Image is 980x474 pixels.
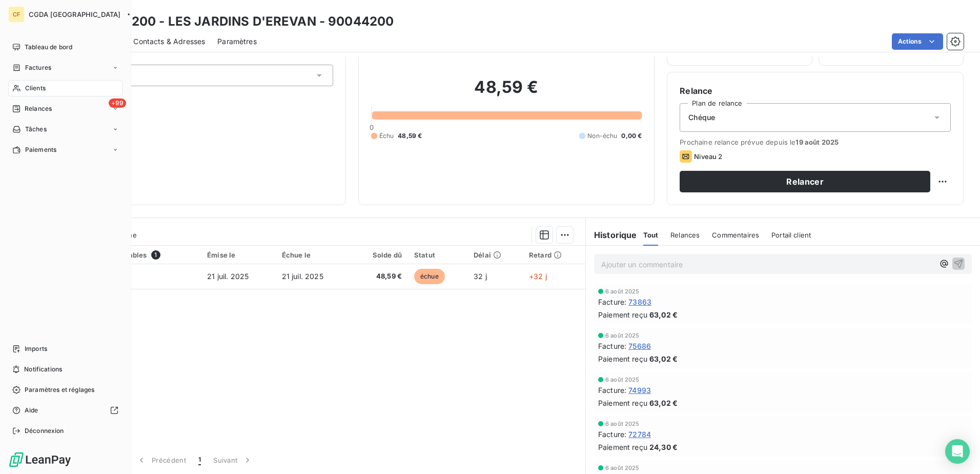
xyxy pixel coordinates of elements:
[8,101,122,117] a: +99Relances
[207,449,259,471] button: Suivant
[598,309,647,320] span: Paiement reçu
[649,309,678,320] span: 63,02 €
[25,84,46,93] span: Clients
[8,451,72,468] img: Logo LeanPay
[605,465,640,471] span: 6 août 2025
[605,421,640,427] span: 6 août 2025
[151,250,160,260] span: 1
[605,377,640,383] span: 6 août 2025
[25,145,56,154] span: Paiements
[598,385,626,396] span: Facture :
[680,171,930,192] button: Relancer
[8,39,122,55] a: Tableau de bord
[198,455,201,465] span: 1
[598,353,647,364] span: Paiement reçu
[192,449,207,471] button: 1
[586,229,637,241] h6: Historique
[680,138,951,146] span: Prochaine relance prévue depuis le
[892,33,943,50] button: Actions
[83,250,195,260] div: Pièces comptables
[529,251,579,259] div: Retard
[8,382,122,398] a: Paramètres et réglages
[8,142,122,158] a: Paiements
[370,123,374,131] span: 0
[371,77,642,108] h2: 48,59 €
[628,385,651,396] span: 74993
[8,60,122,76] a: Factures
[628,341,651,351] span: 75686
[356,251,402,259] div: Solde dû
[688,112,715,123] span: Chéque
[414,251,461,259] div: Statut
[25,385,94,394] span: Paramètres et réglages
[649,398,678,408] span: 63,02 €
[8,402,122,419] a: Aide
[945,439,970,464] div: Open Intercom Messenger
[587,131,617,141] span: Non-échu
[598,297,626,307] span: Facture :
[712,231,759,239] span: Commentaires
[8,341,122,357] a: Imports
[90,12,394,31] h3: 90044200 - LES JARDINS D'EREVAN - 90044200
[529,272,547,281] span: +32 j
[217,36,257,47] span: Paramètres
[8,121,122,137] a: Tâches
[24,365,62,374] span: Notifications
[598,429,626,440] span: Facture :
[282,272,323,281] span: 21 juil. 2025
[398,131,422,141] span: 48,59 €
[207,272,249,281] span: 21 juil. 2025
[8,80,122,96] a: Clients
[109,98,126,108] span: +99
[621,131,642,141] span: 0,00 €
[680,85,951,97] h6: Relance
[414,269,445,284] span: échue
[8,6,25,23] div: CF
[605,332,640,339] span: 6 août 2025
[207,251,270,259] div: Émise le
[474,272,487,281] span: 32 j
[771,231,811,239] span: Portail client
[605,288,640,294] span: 6 août 2025
[356,271,402,282] span: 48,59 €
[649,353,678,364] span: 63,02 €
[379,131,394,141] span: Échu
[598,398,647,408] span: Paiement reçu
[474,251,517,259] div: Délai
[670,231,700,239] span: Relances
[598,442,647,452] span: Paiement reçu
[795,138,839,146] span: 19 août 2025
[598,341,626,351] span: Facture :
[25,406,38,415] span: Aide
[643,231,659,239] span: Tout
[628,429,651,440] span: 72784
[133,36,205,47] span: Contacts & Adresses
[25,125,47,134] span: Tâches
[130,449,192,471] button: Précédent
[29,10,120,18] span: CGDA [GEOGRAPHIC_DATA]
[694,152,722,161] span: Niveau 2
[628,297,651,307] span: 73863
[25,426,64,436] span: Déconnexion
[25,104,52,113] span: Relances
[649,442,678,452] span: 24,30 €
[25,344,47,353] span: Imports
[282,251,344,259] div: Échue le
[25,43,72,52] span: Tableau de bord
[25,63,51,72] span: Factures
